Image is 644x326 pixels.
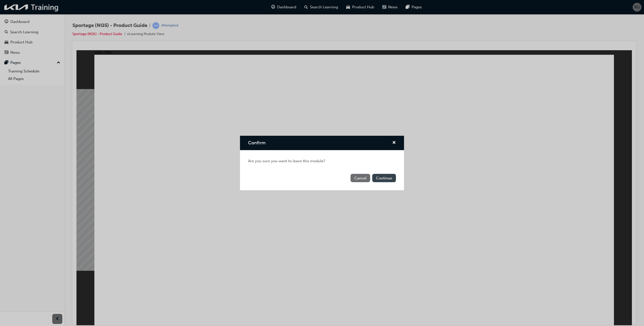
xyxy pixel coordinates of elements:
div: Are you sure you want to leave this module? [240,150,404,172]
span: Confirm [248,140,265,146]
button: Cancel [351,174,370,182]
div: Confirm [240,136,404,190]
button: Continue [372,174,396,182]
span: cross-icon [392,141,396,145]
button: cross-icon [392,140,396,146]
